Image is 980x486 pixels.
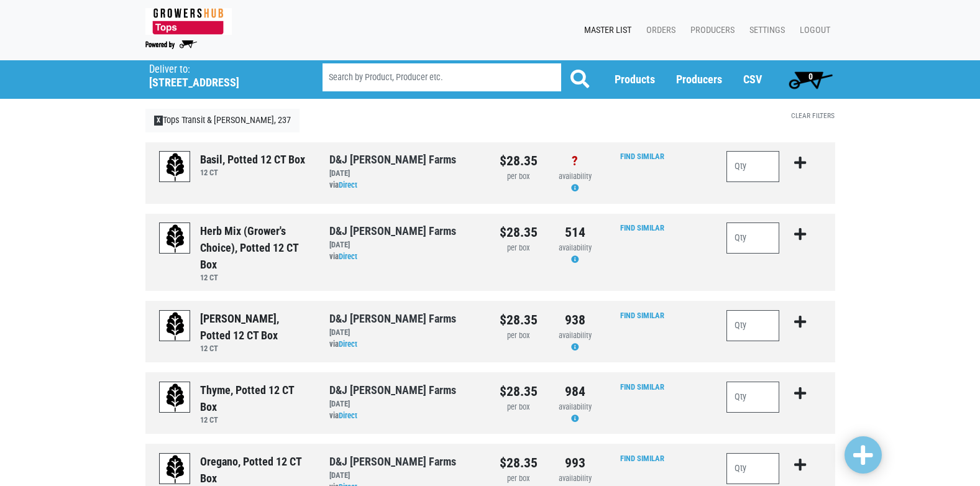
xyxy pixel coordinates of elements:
[339,252,357,261] a: Direct
[743,73,762,86] a: CSV
[500,330,538,342] div: per box
[149,60,300,89] span: Tops Transit & Rehm, 237 (6363 Transit Rd, Depew, NY 14043, USA)
[620,152,664,161] a: Find Similar
[329,224,456,237] a: D&J [PERSON_NAME] Farms
[329,383,456,397] a: D&J [PERSON_NAME] Farms
[329,455,456,468] a: D&J [PERSON_NAME] Farms
[726,310,780,341] input: Qty
[200,273,311,282] h6: 12 CT
[740,19,790,42] a: Settings
[620,454,664,463] a: Find Similar
[620,382,664,392] a: Find Similar
[790,19,835,42] a: Logout
[160,311,191,342] img: placeholder-variety-43d6402dacf2d531de610a020419775a.svg
[200,344,311,353] h6: 12 CT
[200,310,311,344] div: [PERSON_NAME], Potted 12 CT Box
[791,111,835,120] a: Clear Filters
[636,19,680,42] a: Orders
[620,223,664,232] a: Find Similar
[559,172,592,181] span: availability
[500,171,538,183] div: per box
[323,63,561,91] input: Search by Product, Producer etc.
[200,222,311,273] div: Herb Mix (Grower's choice), Potted 12 CT Box
[154,116,163,126] span: X
[556,151,594,171] div: ?
[160,454,191,485] img: placeholder-variety-43d6402dacf2d531de610a020419775a.svg
[559,243,592,252] span: availability
[556,222,594,242] div: 514
[500,222,538,242] div: $28.35
[149,76,291,89] h5: [STREET_ADDRESS]
[329,470,481,482] div: [DATE]
[145,40,197,49] img: Powered by Big Wheelbarrow
[200,151,305,168] div: Basil, Potted 12 CT Box
[160,223,191,254] img: placeholder-variety-43d6402dacf2d531de610a020419775a.svg
[556,453,594,473] div: 993
[615,73,655,86] a: Products
[726,453,780,484] input: Qty
[676,73,722,86] a: Producers
[726,222,780,254] input: Qty
[160,382,191,413] img: placeholder-variety-43d6402dacf2d531de610a020419775a.svg
[160,152,191,183] img: placeholder-variety-43d6402dacf2d531de610a020419775a.svg
[329,312,456,325] a: D&J [PERSON_NAME] Farms
[200,382,311,415] div: Thyme, Potted 12 CT Box
[200,415,311,424] h6: 12 CT
[559,331,592,340] span: availability
[329,251,481,263] div: via
[500,382,538,401] div: $28.35
[500,310,538,330] div: $28.35
[500,473,538,485] div: per box
[680,19,740,42] a: Producers
[726,151,780,182] input: Qty
[200,168,305,177] h6: 12 CT
[329,180,481,191] div: via
[339,339,357,349] a: Direct
[329,327,481,339] div: [DATE]
[808,71,813,81] span: 0
[783,67,838,92] a: 0
[329,153,456,166] a: D&J [PERSON_NAME] Farms
[339,180,357,190] a: Direct
[559,402,592,411] span: availability
[556,382,594,401] div: 984
[149,63,291,76] p: Deliver to:
[620,311,664,320] a: Find Similar
[556,310,594,330] div: 938
[559,474,592,483] span: availability
[145,109,300,132] a: XTops Transit & [PERSON_NAME], 237
[574,19,636,42] a: Master List
[726,382,780,413] input: Qty
[500,453,538,473] div: $28.35
[329,398,481,410] div: [DATE]
[500,401,538,413] div: per box
[339,411,357,420] a: Direct
[329,168,481,180] div: [DATE]
[145,8,232,35] img: 279edf242af8f9d49a69d9d2afa010fb.png
[329,339,481,351] div: via
[500,151,538,171] div: $28.35
[329,410,481,422] div: via
[329,239,481,251] div: [DATE]
[500,242,538,254] div: per box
